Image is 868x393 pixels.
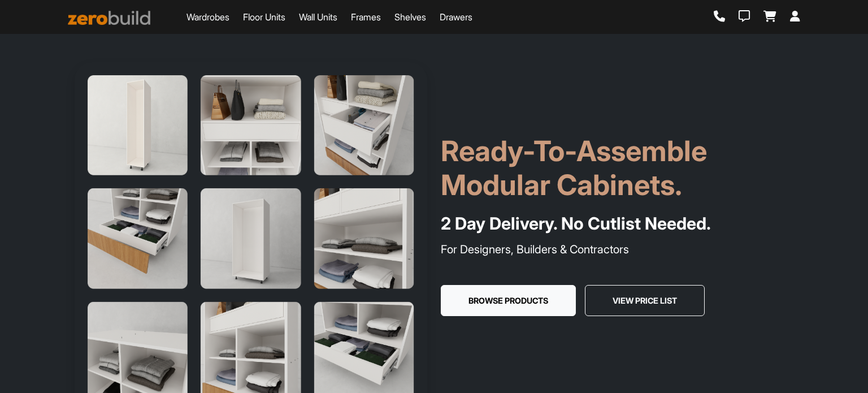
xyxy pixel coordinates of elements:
img: ZeroBuild logo [68,11,150,25]
button: View Price List [585,285,705,317]
a: Frames [351,10,381,24]
p: For Designers, Builders & Contractors [441,241,793,258]
h4: 2 Day Delivery. No Cutlist Needed. [441,211,793,236]
a: Wall Units [299,10,337,24]
h1: Ready-To-Assemble Modular Cabinets. [441,134,793,202]
button: Browse Products [441,285,576,317]
a: Login [790,11,800,23]
a: Shelves [394,10,426,24]
a: Wardrobes [186,10,229,24]
a: Drawers [440,10,472,24]
a: Floor Units [243,10,285,24]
